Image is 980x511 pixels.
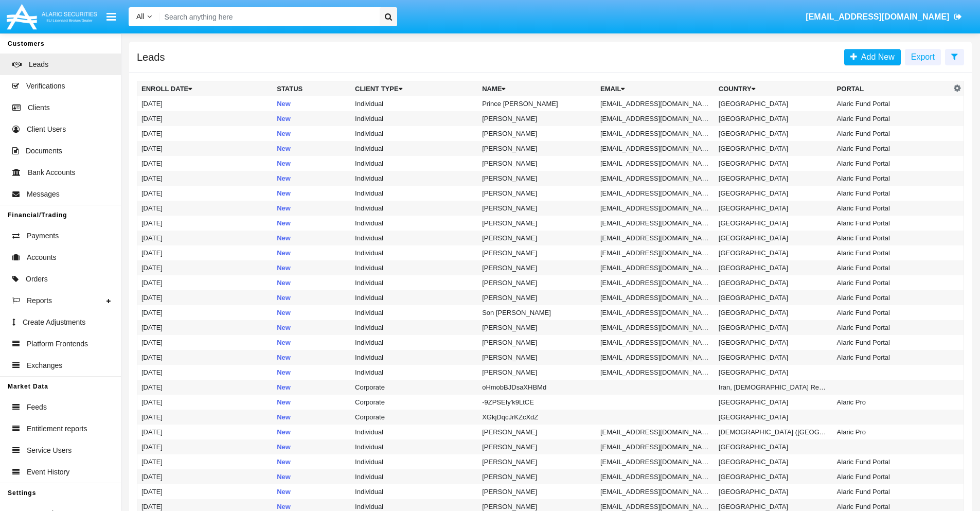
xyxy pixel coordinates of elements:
td: [PERSON_NAME] [478,216,596,231]
span: Platform Frontends [27,339,88,349]
td: Alaric Fund Portal [833,260,951,275]
td: Prince [PERSON_NAME] [478,96,596,111]
td: Individual [351,484,478,499]
td: [PERSON_NAME] [478,365,596,380]
td: [DATE] [137,410,273,425]
td: New [273,365,351,380]
td: New [273,425,351,439]
td: Individual [351,156,478,171]
td: New [273,305,351,320]
a: [EMAIL_ADDRESS][DOMAIN_NAME] [801,3,967,31]
td: [GEOGRAPHIC_DATA] [715,231,833,245]
td: [PERSON_NAME] [478,245,596,260]
td: [GEOGRAPHIC_DATA] [715,216,833,231]
td: [DATE] [137,395,273,410]
td: Alaric Fund Portal [833,305,951,320]
td: [GEOGRAPHIC_DATA] [715,260,833,275]
td: -9ZPSEIy'k9LtCE [478,395,596,410]
a: Add New [844,49,901,65]
td: New [273,484,351,499]
td: [EMAIL_ADDRESS][DOMAIN_NAME] [596,245,715,260]
td: [GEOGRAPHIC_DATA] [715,290,833,305]
td: New [273,320,351,335]
td: Alaric Fund Portal [833,245,951,260]
td: Iran, [DEMOGRAPHIC_DATA] Republic of [715,380,833,395]
td: [GEOGRAPHIC_DATA] [715,126,833,141]
td: Individual [351,126,478,141]
td: New [273,111,351,126]
td: Individual [351,201,478,216]
td: New [273,410,351,425]
td: [EMAIL_ADDRESS][DOMAIN_NAME] [596,365,715,380]
td: Individual [351,365,478,380]
td: [EMAIL_ADDRESS][DOMAIN_NAME] [596,141,715,156]
td: New [273,126,351,141]
td: Alaric Fund Portal [833,156,951,171]
span: Accounts [27,252,57,263]
td: New [273,201,351,216]
td: [DATE] [137,126,273,141]
td: Alaric Fund Portal [833,484,951,499]
td: [PERSON_NAME] [478,260,596,275]
td: Individual [351,290,478,305]
td: [GEOGRAPHIC_DATA] [715,111,833,126]
td: New [273,469,351,484]
td: [PERSON_NAME] [478,484,596,499]
td: [DATE] [137,335,273,350]
td: [EMAIL_ADDRESS][DOMAIN_NAME] [596,305,715,320]
td: New [273,439,351,454]
th: Country [715,81,833,97]
td: Alaric Fund Portal [833,186,951,201]
td: Alaric Fund Portal [833,216,951,231]
span: Entitlement reports [27,424,87,434]
td: Son [PERSON_NAME] [478,305,596,320]
td: New [273,335,351,350]
th: Name [478,81,596,97]
td: [DATE] [137,171,273,186]
span: Exchanges [27,360,62,371]
td: Alaric Fund Portal [833,335,951,350]
td: [DATE] [137,96,273,111]
span: Add New [857,52,895,61]
td: Individual [351,350,478,365]
td: Alaric Fund Portal [833,350,951,365]
td: Alaric Fund Portal [833,111,951,126]
td: Individual [351,305,478,320]
td: Corporate [351,380,478,395]
td: Alaric Fund Portal [833,171,951,186]
td: [GEOGRAPHIC_DATA] [715,275,833,290]
h5: Leads [137,53,165,61]
td: New [273,171,351,186]
span: Client Users [27,124,66,135]
td: New [273,275,351,290]
td: [GEOGRAPHIC_DATA] [715,454,833,469]
td: [DATE] [137,454,273,469]
td: [GEOGRAPHIC_DATA] [715,365,833,380]
td: [GEOGRAPHIC_DATA] [715,350,833,365]
td: [DATE] [137,425,273,439]
td: XGkjDqcJrKZcXdZ [478,410,596,425]
span: [EMAIL_ADDRESS][DOMAIN_NAME] [806,12,949,21]
img: Logo image [5,2,99,32]
td: [DATE] [137,260,273,275]
td: Alaric Fund Portal [833,320,951,335]
td: [DATE] [137,305,273,320]
span: Reports [27,295,52,306]
span: Orders [26,274,48,285]
td: New [273,350,351,365]
td: [PERSON_NAME] [478,335,596,350]
td: [GEOGRAPHIC_DATA] [715,186,833,201]
td: [GEOGRAPHIC_DATA] [715,141,833,156]
td: [DATE] [137,245,273,260]
th: Client Type [351,81,478,97]
td: [EMAIL_ADDRESS][DOMAIN_NAME] [596,454,715,469]
a: All [129,11,159,22]
td: Alaric Fund Portal [833,141,951,156]
td: Individual [351,216,478,231]
td: New [273,245,351,260]
th: Status [273,81,351,97]
td: Alaric Fund Portal [833,201,951,216]
td: Individual [351,469,478,484]
td: [GEOGRAPHIC_DATA] [715,171,833,186]
td: [GEOGRAPHIC_DATA] [715,395,833,410]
